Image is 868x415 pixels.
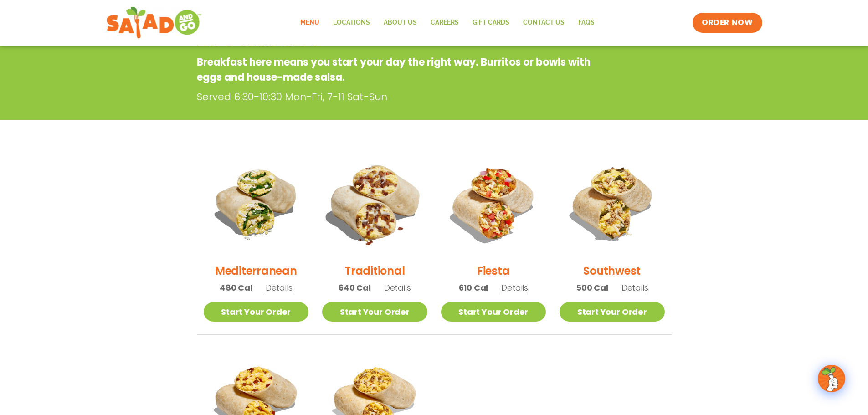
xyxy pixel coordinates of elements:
span: Details [266,282,293,293]
a: Start Your Order [560,302,665,322]
img: new-SAG-logo-768×292 [106,5,202,41]
img: Product photo for Fiesta [441,151,546,256]
span: Details [621,282,648,293]
a: ORDER NOW [693,13,762,33]
span: 640 Cal [339,282,371,294]
a: Locations [326,12,377,33]
h2: Southwest [583,263,641,279]
a: FAQs [571,12,601,33]
p: Served 6:30-10:30 Mon-Fri, 7-11 Sat-Sun [197,89,602,104]
img: Product photo for Traditional [313,142,437,265]
h2: Fiesta [477,263,510,279]
span: 480 Cal [220,282,252,294]
a: About Us [377,12,424,33]
a: Contact Us [516,12,571,33]
span: Details [384,282,411,293]
nav: Menu [293,12,601,33]
span: Details [501,282,528,293]
a: GIFT CARDS [466,12,516,33]
a: Start Your Order [441,302,546,322]
a: Careers [424,12,466,33]
img: wpChatIcon [819,366,844,391]
a: Start Your Order [322,302,427,322]
p: Breakfast here means you start your day the right way. Burritos or bowls with eggs and house-made... [197,55,598,85]
span: 500 Cal [576,282,608,294]
h2: Traditional [344,263,405,279]
a: Menu [293,12,326,33]
span: ORDER NOW [702,17,753,28]
h2: Mediterranean [215,263,297,279]
img: Product photo for Southwest [560,151,665,256]
span: 610 Cal [459,282,488,294]
img: Product photo for Mediterranean Breakfast Burrito [204,151,309,256]
a: Start Your Order [204,302,309,322]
